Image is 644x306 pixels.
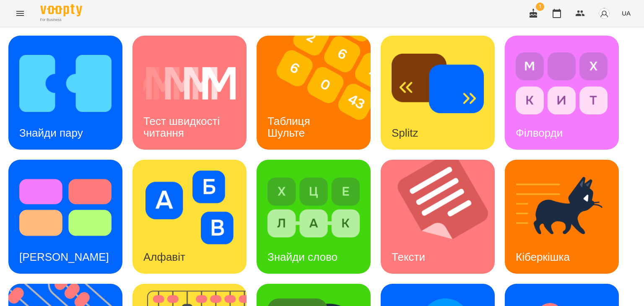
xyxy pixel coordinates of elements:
img: Splitz [392,47,484,120]
h3: Кіберкішка [516,251,570,263]
span: For Business [40,17,82,23]
a: Тест Струпа[PERSON_NAME] [8,160,122,274]
a: АлфавітАлфавіт [132,160,247,274]
button: UA [618,5,634,21]
h3: Знайди пару [19,127,83,139]
h3: Філворди [516,127,563,139]
h3: Алфавіт [143,251,185,263]
img: Тексти [381,160,505,274]
img: Тест Струпа [19,171,112,244]
img: Філворди [516,47,608,120]
a: Знайди паруЗнайди пару [8,36,122,150]
button: Menu [10,3,30,23]
a: КіберкішкаКіберкішка [505,160,619,274]
img: Тест швидкості читання [143,47,236,120]
a: Таблиця ШультеТаблиця Шульте [257,36,371,150]
h3: Тест швидкості читання [143,115,223,139]
h3: Splitz [392,127,418,139]
a: Знайди словоЗнайди слово [257,160,371,274]
h3: Таблиця Шульте [267,115,313,139]
a: SplitzSplitz [381,36,495,150]
img: Знайди слово [267,171,360,244]
img: Voopty Logo [40,4,82,16]
h3: [PERSON_NAME] [19,251,109,263]
img: Знайди пару [19,47,112,120]
img: Кіберкішка [516,171,608,244]
h3: Тексти [392,251,425,263]
img: Алфавіт [143,171,236,244]
img: avatar_s.png [598,8,610,19]
a: ТекстиТексти [381,160,495,274]
img: Таблиця Шульте [257,36,381,150]
a: Тест швидкості читанняТест швидкості читання [132,36,247,150]
a: ФілвордиФілворди [505,36,619,150]
span: UA [622,9,631,18]
span: 1 [536,3,544,11]
h3: Знайди слово [267,251,338,263]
